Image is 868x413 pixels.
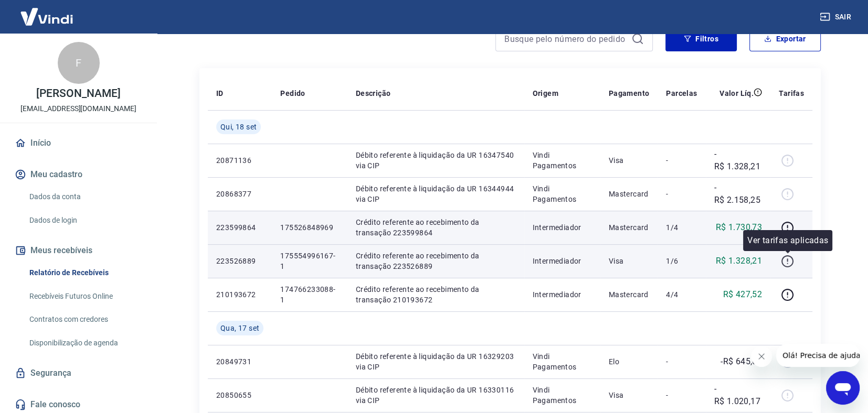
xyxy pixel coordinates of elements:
[609,222,650,233] p: Mastercard
[216,289,263,300] p: 210193672
[666,289,697,300] p: 4/4
[714,148,763,173] p: -R$ 1.328,21
[356,88,391,99] p: Descrição
[666,390,697,400] p: -
[609,256,650,266] p: Visa
[58,42,100,84] div: F
[216,155,263,166] p: 20871136
[723,288,763,301] p: R$ 427,52
[716,255,762,267] p: R$ 1.328,21
[609,155,650,166] p: Visa
[280,284,338,305] p: 174766233088-1
[216,222,263,233] p: 223599864
[220,122,257,132] span: Qui, 18 set
[666,356,697,367] p: -
[6,7,88,16] span: Olá! Precisa de ajuda?
[533,150,592,171] p: Vindi Pagamentos
[826,371,860,405] iframe: Botão para abrir a janela de mensagens
[776,344,860,367] iframe: Mensagem da empresa
[13,1,81,32] img: Vindi
[666,88,697,99] p: Parcelas
[666,222,697,233] p: 1/4
[216,390,263,400] p: 20850655
[220,323,259,333] span: Qua, 17 set
[25,262,144,284] a: Relatório de Recebíveis
[216,356,263,367] p: 20849731
[719,88,754,99] p: Valor Líq.
[25,210,144,231] a: Dados de login
[356,183,516,204] p: Débito referente à liquidação da UR 16344944 via CIP
[666,256,697,266] p: 1/6
[356,385,516,406] p: Débito referente à liquidação da UR 16330116 via CIP
[216,256,263,266] p: 223526889
[533,222,592,233] p: Intermediador
[666,155,697,166] p: -
[20,103,136,114] p: [EMAIL_ADDRESS][DOMAIN_NAME]
[533,88,558,99] p: Origem
[533,183,592,204] p: Vindi Pagamentos
[747,234,828,247] p: Ver tarifas aplicadas
[751,346,772,367] iframe: Fechar mensagem
[25,332,144,354] a: Disponibilização de agenda
[666,189,697,199] p: -
[665,26,737,51] button: Filtros
[216,88,224,99] p: ID
[533,289,592,300] p: Intermediador
[504,31,627,47] input: Busque pelo número do pedido
[533,256,592,266] p: Intermediador
[609,289,650,300] p: Mastercard
[280,88,305,99] p: Pedido
[25,309,144,330] a: Contratos com credores
[13,239,144,262] button: Meus recebíveis
[749,26,821,51] button: Exportar
[280,251,338,271] p: 175554996167-1
[36,88,120,99] p: [PERSON_NAME]
[721,355,762,368] p: -R$ 645,04
[356,251,516,271] p: Crédito referente ao recebimento da transação 223526889
[216,189,263,199] p: 20868377
[356,217,516,238] p: Crédito referente ao recebimento da transação 223599864
[818,7,855,27] button: Sair
[609,189,650,199] p: Mastercard
[609,390,650,400] p: Visa
[13,362,144,385] a: Segurança
[609,356,650,367] p: Elo
[13,132,144,155] a: Início
[280,222,338,233] p: 175526848969
[714,383,763,408] p: -R$ 1.020,17
[13,163,144,186] button: Meu cadastro
[356,284,516,305] p: Crédito referente ao recebimento da transação 210193672
[533,351,592,372] p: Vindi Pagamentos
[25,286,144,307] a: Recebíveis Futuros Online
[356,150,516,171] p: Débito referente à liquidação da UR 16347540 via CIP
[714,181,763,207] p: -R$ 2.158,25
[533,385,592,406] p: Vindi Pagamentos
[25,186,144,208] a: Dados da conta
[356,351,516,372] p: Débito referente à liquidação da UR 16329203 via CIP
[716,221,762,234] p: R$ 1.730,73
[609,88,650,99] p: Pagamento
[779,88,804,99] p: Tarifas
